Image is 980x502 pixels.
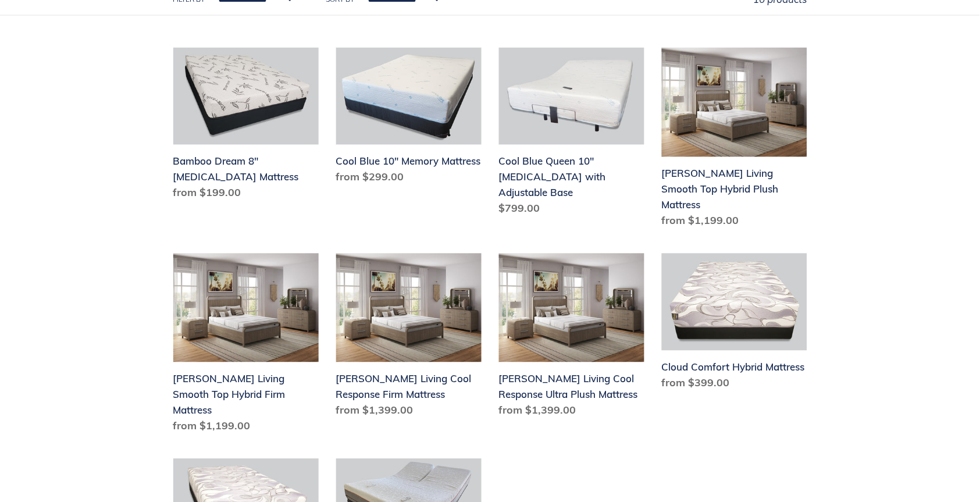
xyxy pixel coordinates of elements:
a: Scott Living Cool Response Firm Mattress [336,254,482,423]
a: Scott Living Smooth Top Hybrid Firm Mattress [173,254,319,439]
a: Scott Living Smooth Top Hybrid Plush Mattress [662,48,807,233]
a: Cloud Comfort Hybrid Mattress [662,254,807,396]
a: Bamboo Dream 8" Memory Foam Mattress [173,48,319,205]
a: Cool Blue Queen 10" Memory Foam with Adjustable Base [499,48,644,221]
a: Cool Blue 10" Memory Mattress [336,48,482,190]
a: Scott Living Cool Response Ultra Plush Mattress [499,254,644,423]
